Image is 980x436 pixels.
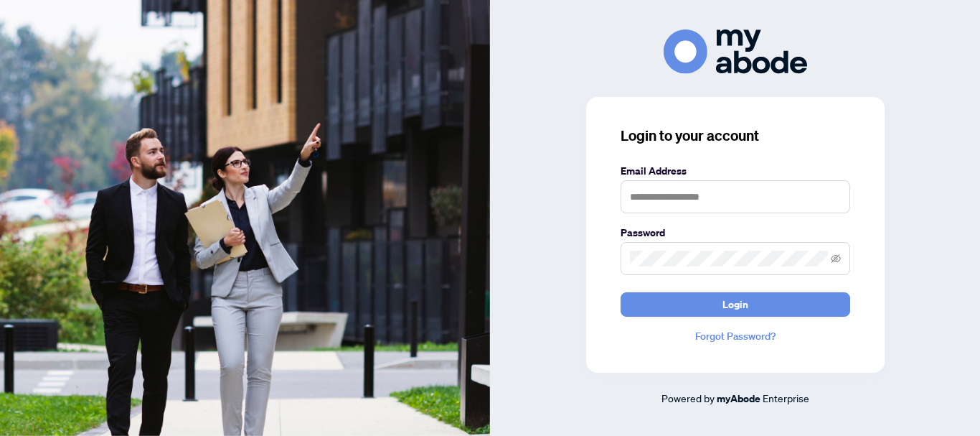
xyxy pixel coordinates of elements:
span: eye-invisible [831,254,841,264]
span: Powered by [661,391,715,404]
a: myAbode [717,391,760,407]
label: Password [621,225,850,241]
h3: Login to your account [621,126,850,146]
span: Login [722,293,748,316]
button: Login [621,292,850,317]
span: Enterprise [763,391,809,404]
label: Email Address [621,163,850,179]
a: Forgot Password? [621,328,850,344]
img: ma-logo [664,29,807,73]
